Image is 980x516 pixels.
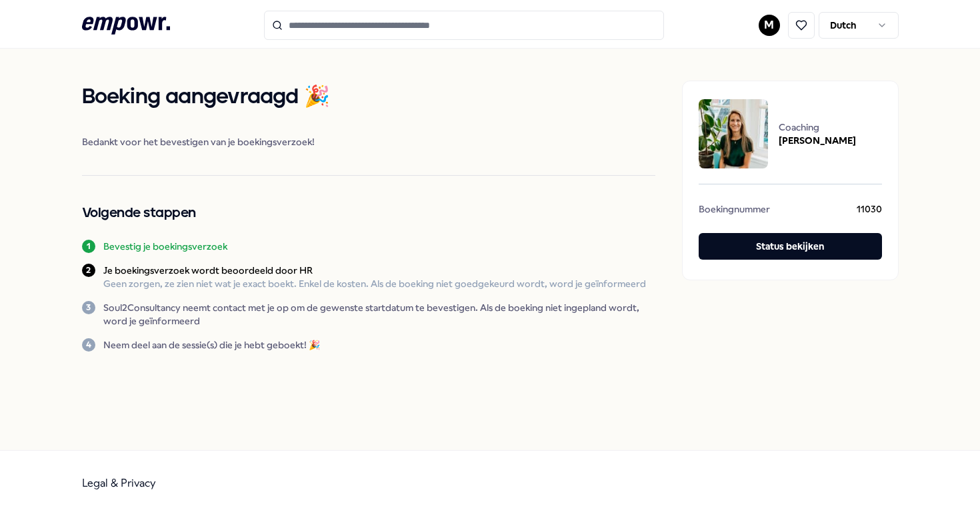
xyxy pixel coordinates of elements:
span: Boekingnummer [699,202,770,220]
div: 2 [82,264,95,277]
img: package image [699,99,768,168]
p: Soul2Consultancy neemt contact met je op om de gewenste startdatum te bevestigen. Als de boeking ... [103,301,655,328]
span: Bedankt voor het bevestigen van je boekingsverzoek! [82,135,655,148]
a: Status bekijken [699,233,882,264]
p: Neem deel aan de sessie(s) die je hebt geboekt! 🎉 [103,338,320,352]
span: [PERSON_NAME] [779,134,856,147]
span: Coaching [779,121,856,134]
div: 3 [82,301,95,314]
span: 11030 [857,202,882,220]
button: Status bekijken [699,233,882,260]
p: Je boekingsverzoek wordt beoordeeld door HR [103,264,646,277]
a: Legal & Privacy [82,477,156,489]
div: 1 [82,240,95,253]
p: Geen zorgen, ze zien niet wat je exact boekt. Enkel de kosten. Als de boeking niet goedgekeurd wo... [103,277,646,290]
button: M [759,15,780,36]
h2: Volgende stappen [82,202,655,224]
div: 4 [82,338,95,352]
h1: Boeking aangevraagd 🎉 [82,81,655,114]
p: Bevestig je boekingsverzoek [103,240,227,253]
input: Search for products, categories or subcategories [264,11,664,40]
